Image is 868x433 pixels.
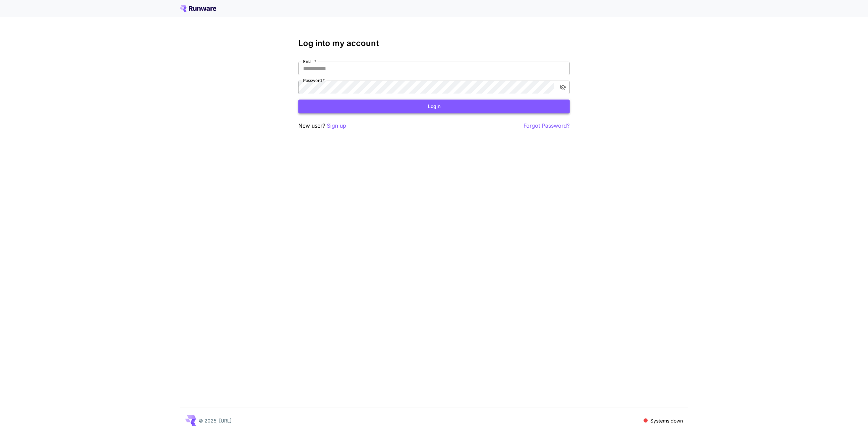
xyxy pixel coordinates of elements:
[303,59,316,64] label: Email
[298,122,346,130] p: New user?
[298,39,570,48] h3: Log into my account
[524,122,570,130] button: Forgot Password?
[199,417,232,424] p: © 2025, [URL]
[327,122,346,130] button: Sign up
[557,81,569,93] button: toggle password visibility
[650,417,683,424] p: Systems down
[298,100,570,113] button: Login
[303,78,325,83] label: Password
